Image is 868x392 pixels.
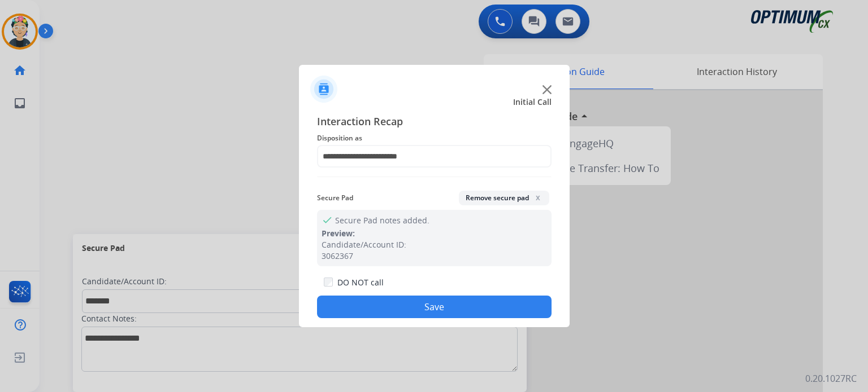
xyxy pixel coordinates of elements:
[317,177,552,177] img: contact-recap-line.svg
[317,191,353,205] span: Secure Pad
[317,296,552,318] button: Save
[317,131,552,145] span: Disposition as
[805,372,857,385] p: 0.20.1027RC
[317,210,552,266] div: Secure Pad notes added.
[317,113,552,131] span: Interaction Recap
[533,193,542,202] span: x
[322,214,331,223] mat-icon: check
[310,76,337,103] img: contactIcon
[322,239,547,262] div: Candidate/Account ID: 3062367
[459,191,549,205] button: Remove secure padx
[513,96,552,108] span: Initial Call
[322,228,355,239] span: Preview:
[337,277,384,288] label: DO NOT call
